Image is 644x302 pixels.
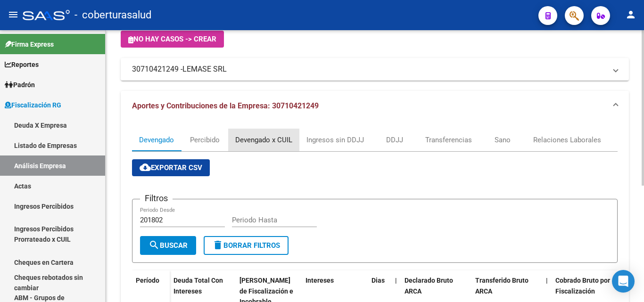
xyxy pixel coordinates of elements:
mat-expansion-panel-header: Aportes y Contribuciones de la Empresa: 30710421249 [121,91,629,121]
div: DDJJ [386,135,403,145]
div: Relaciones Laborales [533,135,601,145]
mat-icon: search [149,239,160,251]
mat-icon: menu [8,9,19,20]
div: Percibido [190,135,220,145]
span: Borrar Filtros [212,241,280,250]
button: No hay casos -> Crear [121,31,224,48]
span: Declarado Bruto ARCA [405,277,453,295]
span: Dias [372,277,385,284]
div: Transferencias [425,135,472,145]
span: Fiscalización RG [5,100,61,110]
span: - coberturasalud [74,5,151,25]
button: Exportar CSV [132,159,210,176]
span: No hay casos -> Crear [128,35,216,43]
mat-icon: person [625,9,636,20]
span: Cobrado Bruto por Fiscalización [555,277,610,295]
mat-expansion-panel-header: 30710421249 -LEMASE SRL [121,58,629,81]
span: Padrón [5,80,35,90]
span: Intereses [305,277,334,284]
div: Devengado [139,135,174,145]
span: Período [136,277,159,284]
mat-icon: delete [212,239,223,251]
mat-panel-title: 30710421249 - [132,64,606,74]
span: | [395,277,397,284]
span: | [546,277,548,284]
span: Reportes [5,59,39,70]
div: Devengado x CUIL [235,135,292,145]
span: Deuda Total Con Intereses [173,277,223,295]
span: Firma Express [5,39,54,49]
div: Sano [495,135,511,145]
span: LEMASE SRL [182,64,227,74]
mat-icon: cloud_download [140,162,151,173]
span: Aportes y Contribuciones de la Empresa: 30710421249 [132,101,319,110]
h3: Filtros [140,192,173,205]
button: Borrar Filtros [204,236,289,255]
button: Buscar [140,236,196,255]
span: Transferido Bruto ARCA [475,277,528,295]
div: Ingresos sin DDJJ [306,135,364,145]
span: Buscar [149,241,188,250]
span: Exportar CSV [140,163,202,172]
div: Open Intercom Messenger [612,270,635,293]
